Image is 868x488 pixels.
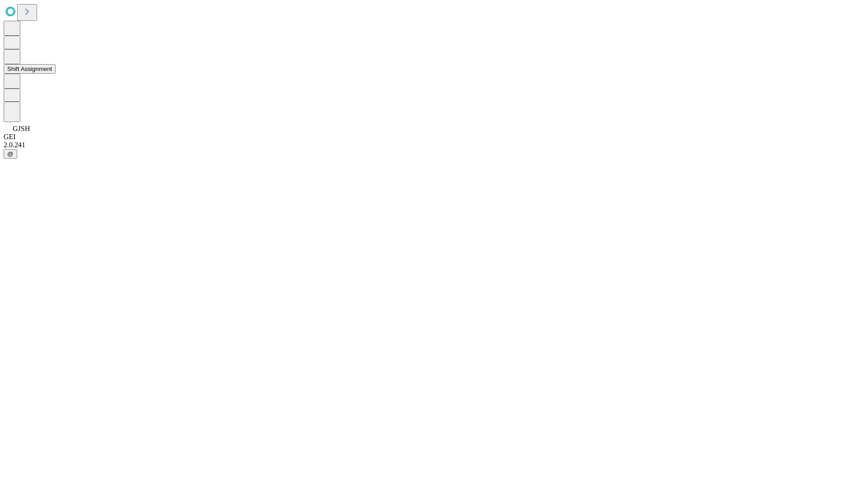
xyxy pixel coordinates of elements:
button: Shift Assignment [4,64,56,74]
div: GEI [4,133,864,141]
span: GJSH [13,125,30,132]
span: @ [7,150,14,157]
div: 2.0.241 [4,141,864,149]
button: @ [4,149,17,159]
